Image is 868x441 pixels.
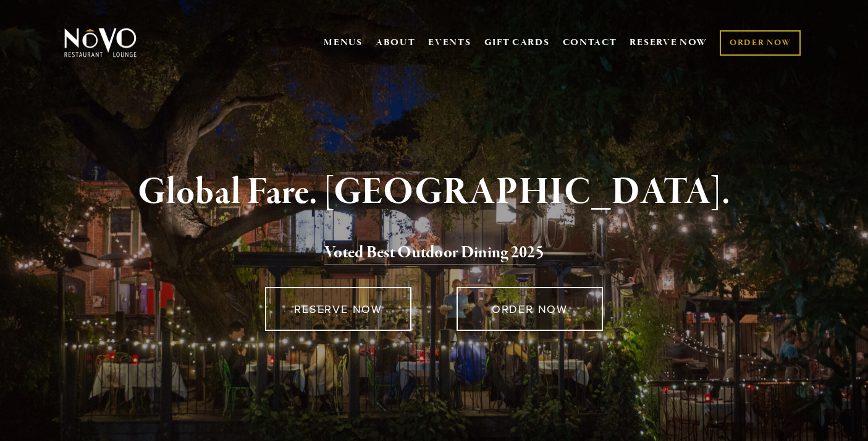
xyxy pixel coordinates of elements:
[563,31,617,54] a: CONTACT
[376,36,416,49] a: ABOUT
[484,31,550,54] a: GIFT CARDS
[324,36,363,49] a: MENUS
[84,240,784,266] h2: 5
[138,169,730,216] strong: Global Fare. [GEOGRAPHIC_DATA].
[62,27,139,58] img: Novo Restaurant &amp; Lounge
[457,287,603,331] a: ORDER NOW
[720,30,801,56] a: ORDER NOW
[324,242,536,265] a: Voted Best Outdoor Dining 202
[265,287,411,331] a: RESERVE NOW
[428,36,471,49] a: EVENTS
[630,31,707,54] a: RESERVE NOW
